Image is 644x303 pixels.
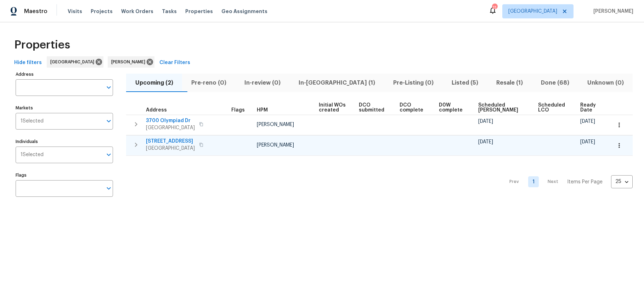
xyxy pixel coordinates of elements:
span: HPM [257,108,268,113]
span: [GEOGRAPHIC_DATA] [508,8,557,15]
span: In-[GEOGRAPHIC_DATA] (1) [294,78,380,88]
span: Scheduled [PERSON_NAME] [478,103,526,113]
span: Pre-reno (0) [186,78,231,88]
span: [PERSON_NAME] [257,143,294,148]
span: In-review (0) [239,78,285,88]
span: Projects [91,8,113,15]
span: [GEOGRAPHIC_DATA] [50,58,97,65]
span: Unknown (0) [582,78,628,88]
span: Properties [185,8,213,15]
button: Clear Filters [157,56,193,69]
div: [GEOGRAPHIC_DATA] [47,56,103,68]
span: Flags [231,108,245,113]
span: Visits [68,8,82,15]
span: DCO submitted [359,103,388,113]
label: Flags [16,173,113,177]
span: [PERSON_NAME] [257,122,294,127]
nav: Pagination Navigation [503,160,633,204]
span: Clear Filters [159,58,190,67]
label: Markets [16,106,113,110]
span: Done (68) [536,78,574,88]
a: Goto page 1 [528,176,539,187]
span: [DATE] [478,119,493,124]
label: Individuals [16,139,113,144]
button: Open [104,82,114,92]
span: [PERSON_NAME] [591,8,633,15]
span: [GEOGRAPHIC_DATA] [146,145,195,152]
span: 1 Selected [21,118,44,124]
span: [DATE] [580,119,595,124]
span: [DATE] [580,139,595,144]
span: Listed (5) [447,78,483,88]
div: 25 [611,172,633,191]
button: Hide filters [11,56,45,69]
span: Maestro [24,8,47,15]
span: 3700 Olympiad Dr [146,117,195,124]
span: 1 Selected [21,152,44,158]
p: Items Per Page [567,178,603,185]
span: Upcoming (2) [130,78,178,88]
span: D0W complete [439,103,466,113]
span: Ready Date [580,103,599,113]
div: 11 [492,4,497,11]
span: Initial WOs created [319,103,347,113]
span: Resale (1) [491,78,527,88]
span: Work Orders [121,8,153,15]
span: Scheduled LCO [538,103,568,113]
span: Hide filters [14,58,42,67]
span: [DATE] [478,139,493,144]
button: Open [104,150,114,160]
span: [GEOGRAPHIC_DATA] [146,124,195,131]
span: [STREET_ADDRESS] [146,138,195,145]
span: Pre-Listing (0) [388,78,438,88]
span: [PERSON_NAME] [111,58,148,65]
span: Geo Assignments [221,8,267,15]
div: [PERSON_NAME] [108,56,154,68]
span: Address [146,108,167,113]
button: Open [104,183,114,193]
span: Tasks [162,9,177,14]
label: Address [16,72,113,76]
span: DCO complete [400,103,427,113]
span: Properties [14,41,70,48]
button: Open [104,116,114,126]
